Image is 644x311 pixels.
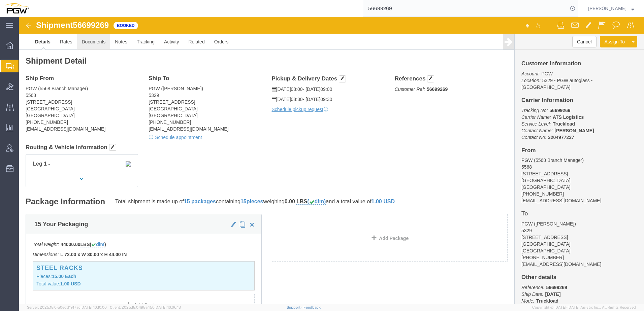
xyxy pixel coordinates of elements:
[27,305,107,309] span: Server: 2025.18.0-a0edd1917ac
[363,0,568,16] input: Search for shipment number, reference number
[110,305,181,309] span: Client: 2025.18.0-198a450
[588,5,626,12] span: Amber Hickey
[532,305,636,310] span: Copyright © [DATE]-[DATE] Agistix Inc., All Rights Reserved
[155,305,181,309] span: [DATE] 10:06:13
[588,4,635,12] button: [PERSON_NAME]
[287,305,303,309] a: Support
[80,305,107,309] span: [DATE] 10:10:00
[5,3,29,13] img: logo
[19,17,644,304] iframe: FS Legacy Container
[303,305,321,309] a: Feedback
